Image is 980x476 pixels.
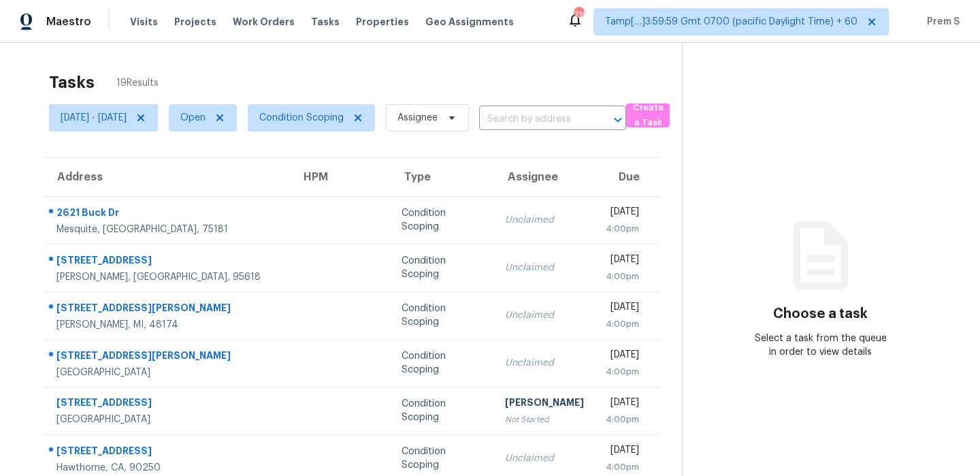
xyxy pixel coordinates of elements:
span: Geo Assignments [425,15,514,29]
div: Condition Scoping [402,206,483,234]
div: Not Started [505,413,584,426]
button: Create a Task [626,104,670,127]
div: Unclaimed [505,261,584,274]
div: 4:00pm [606,365,639,379]
span: Assignee [397,111,438,125]
div: Condition Scoping [402,445,483,472]
div: [DATE] [606,205,639,222]
span: [DATE] - [DATE] [61,111,127,125]
div: [PERSON_NAME], [GEOGRAPHIC_DATA], 95618 [56,270,279,284]
div: Condition Scoping [402,302,483,329]
div: [DATE] [606,396,639,413]
button: Open [608,110,627,129]
th: HPM [290,158,391,196]
div: 4:00pm [606,317,639,331]
span: Open [180,111,206,125]
div: 4:00pm [606,270,639,283]
div: Select a task from the queue in order to view details [751,332,889,359]
th: Due [595,158,660,196]
div: 2621 Buck Dr [56,206,279,223]
th: Type [391,158,494,196]
span: 19 Results [116,76,159,90]
span: Projects [174,15,216,29]
div: Mesquite, [GEOGRAPHIC_DATA], 75181 [56,223,279,236]
div: Hawthorne, CA, 90250 [56,461,279,475]
div: [DATE] [606,348,639,365]
div: 4:00pm [606,222,639,236]
div: [PERSON_NAME], MI, 48174 [56,318,279,332]
div: [PERSON_NAME] [505,396,584,413]
span: Work Orders [233,15,295,29]
div: [GEOGRAPHIC_DATA] [56,366,279,379]
h2: Tasks [49,76,95,89]
span: Condition Scoping [259,111,344,125]
div: [DATE] [606,443,639,460]
div: Unclaimed [505,308,584,322]
span: Prem S [921,15,960,29]
div: Unclaimed [505,356,584,370]
div: 4:00pm [606,460,639,474]
div: Condition Scoping [402,349,483,377]
div: 739 [574,8,583,22]
span: Maestro [46,15,91,29]
div: 4:00pm [606,413,639,426]
div: Unclaimed [505,213,584,227]
h3: Choose a task [773,307,868,321]
div: [GEOGRAPHIC_DATA] [56,413,279,426]
div: [STREET_ADDRESS] [56,253,279,270]
span: Tasks [311,17,340,27]
div: [DATE] [606,253,639,270]
div: [STREET_ADDRESS] [56,444,279,461]
div: [DATE] [606,300,639,317]
div: [STREET_ADDRESS][PERSON_NAME] [56,301,279,318]
div: [STREET_ADDRESS] [56,396,279,413]
span: Create a Task [633,100,663,131]
span: Properties [356,15,409,29]
div: [STREET_ADDRESS][PERSON_NAME] [56,349,279,366]
div: Condition Scoping [402,254,483,281]
input: Search by address [479,109,588,130]
th: Address [44,158,290,196]
div: Condition Scoping [402,397,483,424]
div: Unclaimed [505,451,584,465]
span: Visits [130,15,158,29]
th: Assignee [494,158,595,196]
span: Tamp[…]3:59:59 Gmt 0700 (pacific Daylight Time) + 60 [605,15,857,29]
